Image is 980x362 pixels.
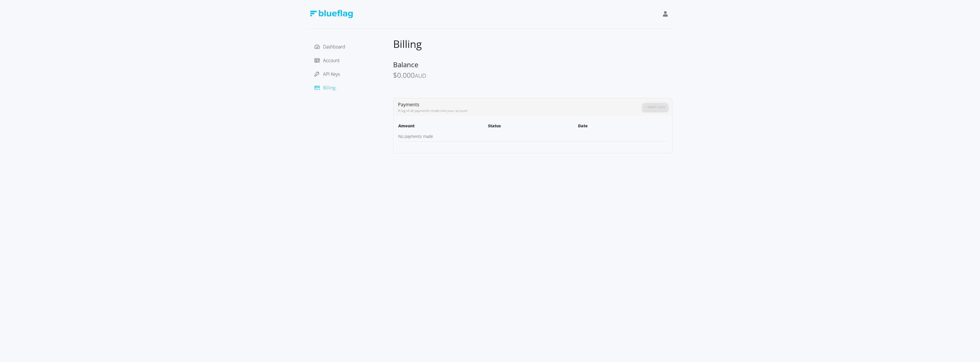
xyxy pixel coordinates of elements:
[578,122,667,131] th: Date
[315,85,335,91] a: Billing
[323,85,335,91] span: Billing
[310,10,353,18] img: Blue Flag Logo
[415,72,426,79] span: AUD
[315,57,340,64] a: Account
[488,122,577,131] th: Status
[393,70,397,80] span: $
[315,44,345,50] a: Dashboard
[398,122,488,131] th: Amount
[398,108,643,113] div: A log of all payments made into your account
[323,44,345,50] span: Dashboard
[398,131,488,142] td: No payments made
[398,101,419,108] span: Payments
[323,57,340,64] span: Account
[397,70,415,80] span: 0.000
[393,37,422,51] span: Billing
[323,71,340,77] span: API Keys
[315,71,340,77] a: API Keys
[393,60,418,69] span: Balance
[643,103,667,111] button: + Add Funds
